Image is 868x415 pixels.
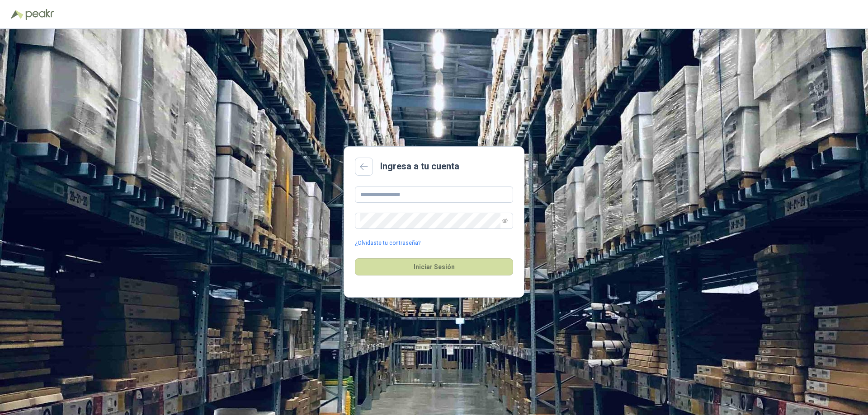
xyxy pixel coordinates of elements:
img: Peakr [25,9,54,20]
span: eye-invisible [502,218,508,224]
a: ¿Olvidaste tu contraseña? [355,239,420,247]
img: Logo [11,10,24,19]
button: Iniciar Sesión [355,258,513,275]
h2: Ingresa a tu cuenta [380,159,459,173]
